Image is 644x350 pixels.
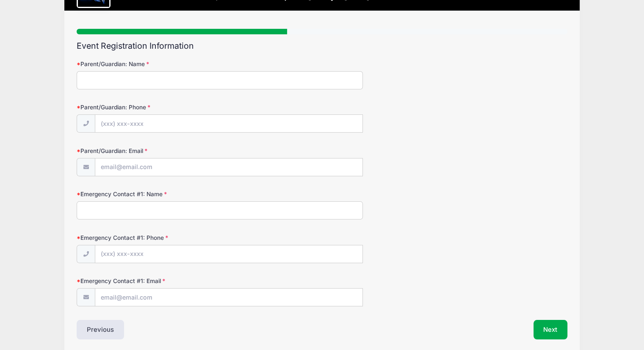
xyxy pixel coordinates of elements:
[95,245,363,263] input: (xxx) xxx-xxxx
[77,190,240,198] label: Emergency Contact #1: Name
[77,147,240,155] label: Parent/Guardian: Email
[95,158,363,176] input: email@email.com
[77,41,567,51] h2: Event Registration Information
[95,114,363,133] input: (xxx) xxx-xxxx
[77,320,124,339] button: Previous
[77,103,240,111] label: Parent/Guardian: Phone
[533,320,568,339] button: Next
[77,233,240,242] label: Emergency Contact #1: Phone
[77,60,240,68] label: Parent/Guardian: Name
[95,288,363,306] input: email@email.com
[77,277,240,285] label: Emergency Contact #1: Email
